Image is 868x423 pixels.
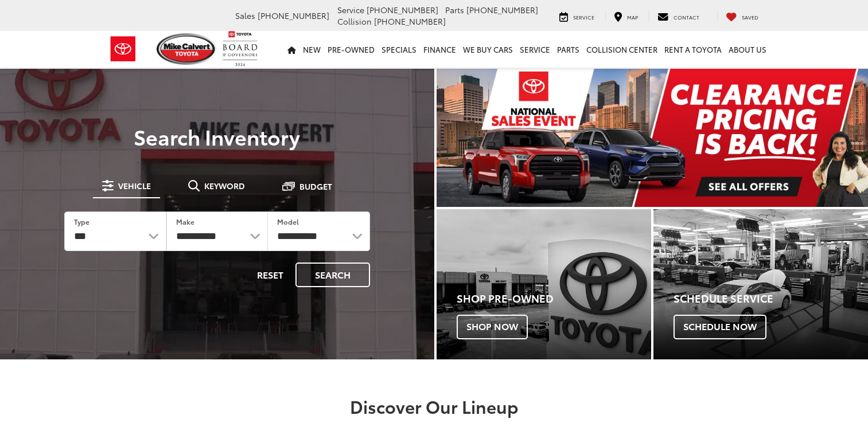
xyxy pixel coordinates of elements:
[457,293,651,304] h4: Shop Pre-Owned
[516,31,554,68] a: Service
[742,13,758,21] span: Saved
[48,125,386,148] h3: Search Inventory
[437,209,651,359] a: Shop Pre-Owned Shop Now
[674,293,868,304] h4: Schedule Service
[605,10,647,22] a: Map
[367,4,438,15] span: [PHONE_NUMBER]
[204,182,245,190] span: Keyword
[725,31,770,68] a: About Us
[437,209,651,359] div: Toyota
[661,31,725,68] a: Rent a Toyota
[235,10,255,21] span: Sales
[284,31,299,68] a: Home
[337,15,372,27] span: Collision
[74,217,89,226] label: Type
[653,209,868,359] a: Schedule Service Schedule Now
[374,15,446,27] span: [PHONE_NUMBER]
[674,13,699,21] span: Contact
[551,10,603,22] a: Service
[649,10,708,22] a: Contact
[157,33,217,65] img: Mike Calvert Toyota
[457,315,528,339] span: Shop Now
[324,31,378,68] a: Pre-Owned
[420,31,460,68] a: Finance
[247,263,293,287] button: Reset
[337,4,364,15] span: Service
[573,13,594,21] span: Service
[176,217,194,226] label: Make
[674,315,766,339] span: Schedule Now
[30,397,839,416] h2: Discover Our Lineup
[717,10,767,22] a: My Saved Vehicles
[378,31,420,68] a: Specials
[277,217,299,226] label: Model
[118,182,151,190] span: Vehicle
[583,31,661,68] a: Collision Center
[102,30,145,68] img: Toyota
[466,4,538,15] span: [PHONE_NUMBER]
[295,263,370,287] button: Search
[258,10,329,21] span: [PHONE_NUMBER]
[627,13,638,21] span: Map
[460,31,516,68] a: WE BUY CARS
[554,31,583,68] a: Parts
[299,31,324,68] a: New
[299,182,332,190] span: Budget
[445,4,464,15] span: Parts
[653,209,868,359] div: Toyota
